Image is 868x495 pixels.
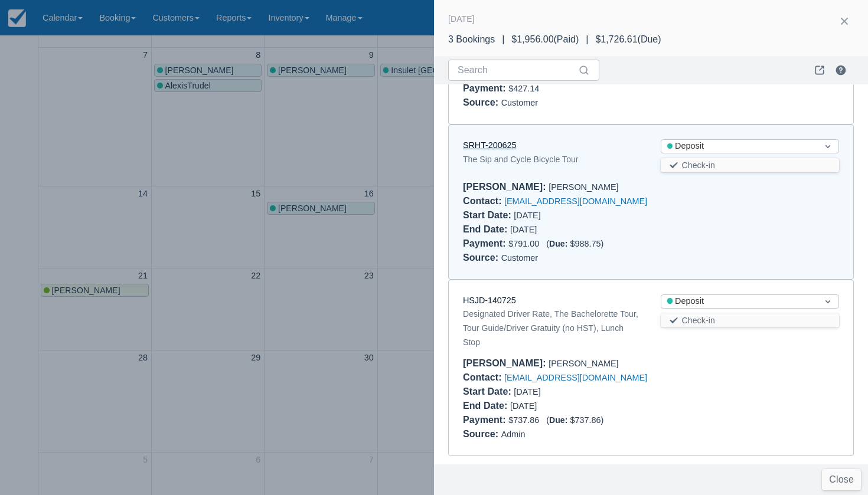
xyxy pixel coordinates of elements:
div: [PERSON_NAME] : [463,182,549,192]
div: Source : [463,97,501,107]
div: End Date : [463,401,510,411]
div: Start Date : [463,210,514,220]
div: [DATE] [463,385,642,399]
div: Designated Driver Rate, The Bachelorette Tour, Tour Guide/Driver Gratuity (no HST), Lunch Stop [463,307,642,349]
button: Close [822,469,861,490]
div: 3 Bookings [448,32,495,47]
div: [DATE] [463,208,642,222]
div: Payment : [463,415,508,425]
a: HSJD-140725 [463,296,516,305]
div: The Sip and Cycle Bicycle Tour [463,152,642,166]
div: [PERSON_NAME] [463,356,839,371]
div: [DATE] [463,399,642,413]
div: [PERSON_NAME] [463,180,839,194]
div: | [495,32,511,47]
div: $1,956.00 ( Paid ) [511,32,579,47]
div: Contact : [463,372,504,382]
div: Source : [463,253,501,263]
div: Contact : [463,196,504,206]
span: Dropdown icon [822,140,834,152]
button: Check-in [661,313,840,327]
div: Customer [463,251,839,265]
div: Payment : [463,238,508,248]
div: Admin [463,427,839,441]
div: $737.86 [463,413,839,427]
div: Payment : [463,83,508,93]
div: Start Date : [463,386,514,396]
div: End Date : [463,224,510,234]
div: $791.00 [463,237,839,251]
button: Check-in [661,158,840,172]
div: [DATE] [448,12,475,26]
a: SRHT-200625 [463,140,516,150]
span: ( $737.86 ) [546,415,603,425]
div: Deposit [667,140,812,153]
div: Customer [463,96,839,110]
input: Search [458,60,576,81]
div: | [579,32,595,47]
span: Dropdown icon [822,296,834,307]
div: [DATE] [463,222,642,237]
div: $427.14 [463,81,839,96]
a: [EMAIL_ADDRESS][DOMAIN_NAME] [504,196,647,206]
div: Due: [549,415,570,425]
a: [EMAIL_ADDRESS][DOMAIN_NAME] [504,373,647,382]
div: $1,726.61 ( Due ) [595,32,661,47]
span: ( $988.75 ) [546,239,603,248]
div: Deposit [667,295,812,308]
div: [PERSON_NAME] : [463,358,549,368]
div: Source : [463,429,501,439]
div: Due: [549,239,570,248]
